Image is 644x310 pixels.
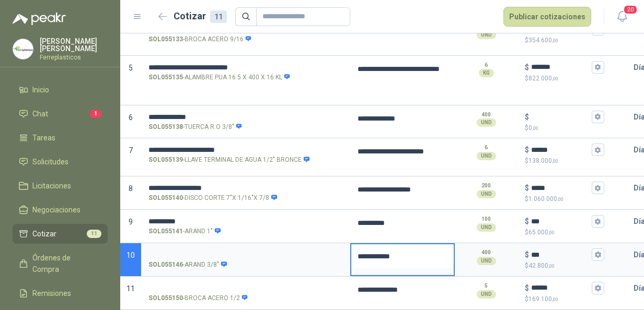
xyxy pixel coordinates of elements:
span: ,00 [557,196,563,202]
img: Logo peakr [13,13,66,25]
span: Inicio [32,84,49,96]
input: SOL055141-ARAND 1" [148,218,343,225]
div: UND [477,31,496,39]
p: $ [525,144,529,156]
span: Órdenes de Compra [32,252,98,275]
input: SOL055139-LLAVE TERMINAL DE AGUA 1/2" BRONCE [148,146,343,154]
button: $$42.800,00 [592,248,604,261]
p: $ [525,228,604,237]
p: - LLAVE TERMINAL DE AGUA 1/2" BRONCE [148,155,310,165]
p: $ [525,282,529,294]
span: 6 [129,113,133,122]
span: Chat [32,108,48,120]
span: 65.000 [528,229,555,236]
strong: SOL055146 [148,260,183,270]
strong: SOL055138 [148,122,183,132]
div: UND [477,152,496,160]
strong: SOL055140 [148,193,183,203]
p: [PERSON_NAME] [PERSON_NAME] [40,38,108,52]
span: ,00 [552,76,558,81]
span: 0 [528,124,538,132]
strong: SOL055133 [148,34,183,44]
p: Ferreplasticos [40,54,108,61]
p: $ [525,294,604,304]
input: SOL055150-BROCA ACERO 1/2 [148,284,343,292]
img: Company Logo [13,39,33,59]
span: 11 [126,284,135,293]
strong: SOL055139 [148,155,183,165]
a: Tareas [13,128,108,148]
span: Negociaciones [32,204,80,216]
div: UND [477,118,496,127]
input: SOL055138-TUERCA R.O 3/8" [148,113,343,121]
span: 10 [126,251,135,259]
span: 7 [129,146,133,154]
p: - BROCA ACERO 9/16 [148,34,252,44]
p: - ARAND 3/8" [148,260,227,270]
p: 6 [485,144,488,152]
button: $$65.000,00 [592,215,604,228]
button: $$138.000,00 [592,144,604,156]
p: $ [525,261,604,271]
strong: SOL055150 [148,293,183,303]
p: $ [525,123,604,133]
span: 822.000 [528,75,558,82]
p: 400 [481,248,491,257]
input: $$138.000,00 [531,146,590,154]
span: 1.060.000 [528,195,563,202]
p: - DISCO CORTE 7"X 1/16"X 7/8 [148,193,278,203]
span: ,00 [548,263,555,269]
p: $ [525,62,529,73]
p: $ [525,35,604,45]
div: UND [477,290,496,299]
div: UND [477,223,496,232]
input: $$1.060.000,00 [531,184,590,192]
p: $ [525,182,529,194]
input: $$0,00 [531,113,590,121]
a: Cotizar11 [13,224,108,244]
p: $ [525,74,604,84]
p: - ALAMBRE PUA 16.5 X 400 X 16 KL [148,73,291,82]
span: 4 [129,26,133,34]
strong: SOL055141 [148,226,183,236]
input: $$42.800,00 [531,251,590,259]
div: 11 [210,10,227,23]
span: ,00 [532,125,538,131]
p: $ [525,111,529,123]
span: Remisiones [32,288,71,299]
button: $$0,00 [592,111,604,123]
input: $$65.000,00 [531,218,590,225]
span: 42.800 [528,262,555,269]
button: $$1.060.000,00 [592,182,604,194]
a: Solicitudes [13,152,108,172]
div: KG [479,69,494,77]
p: $ [525,216,529,227]
span: ,00 [552,296,558,302]
span: 138.000 [528,157,558,164]
span: Cotizar [32,228,56,240]
span: Solicitudes [32,156,68,168]
p: 5 [485,282,488,290]
span: ,00 [552,158,558,164]
a: Órdenes de Compra [13,248,108,279]
p: - BROCA ACERO 1/2 [148,293,248,303]
p: $ [525,249,529,260]
a: Licitaciones [13,176,108,196]
input: $$822.000,00 [531,63,590,71]
p: $ [525,156,604,166]
span: 11 [87,230,101,238]
input: SOL055135-ALAMBRE PUA 16.5 X 400 X 16 KL [148,64,343,71]
p: 6 [485,61,488,69]
a: Chat1 [13,104,108,124]
input: SOL055140-DISCO CORTE 7"X 1/16"X 7/8 [148,184,343,192]
p: 200 [481,182,491,190]
span: 1 [90,110,101,118]
button: $$169.100,00 [592,282,604,294]
p: $ [525,194,604,204]
div: UND [477,190,496,198]
a: Negociaciones [13,200,108,220]
span: 5 [129,64,133,72]
button: Publicar cotizaciones [503,7,591,27]
span: Tareas [32,132,55,144]
input: SOL055146-ARAND 3/8" [148,251,343,259]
